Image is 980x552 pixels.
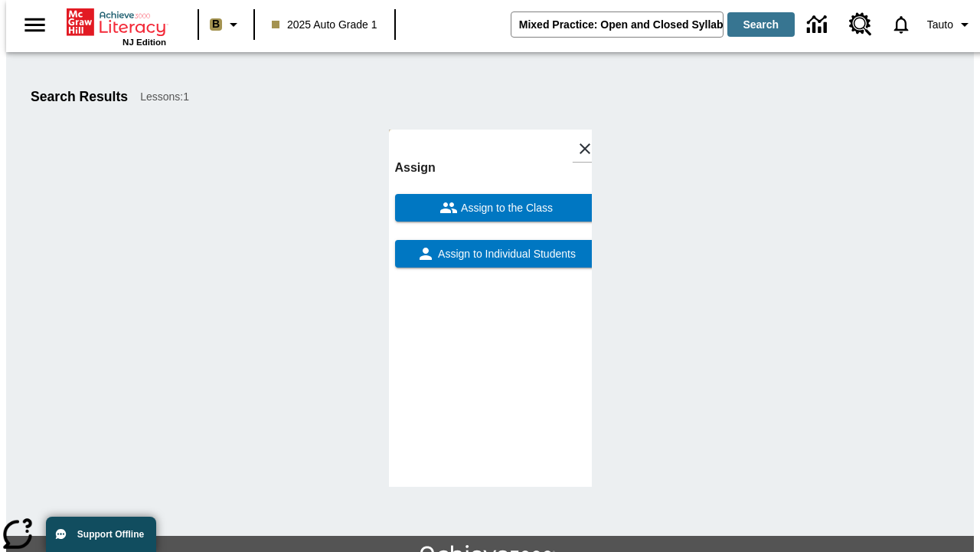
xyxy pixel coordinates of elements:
h6: Assign [395,157,598,179]
button: Profile/Settings [921,11,980,38]
input: search field [511,12,723,37]
span: Assign to Individual Students [435,246,576,262]
span: Tauto [927,17,953,33]
button: Close [572,136,598,162]
span: Assign to the Class [458,200,553,216]
span: NJ Edition [122,38,166,47]
span: 2025 Auto Grade 1 [272,17,377,33]
a: Resource Center, Will open in new tab [840,4,881,45]
a: Notifications [881,5,921,44]
button: Open side menu [12,2,57,48]
h1: Search Results [31,89,128,105]
div: Home [67,5,166,47]
span: B [212,15,220,34]
button: Boost Class color is light brown. Change class color [204,11,249,38]
button: Assign to the Class [395,194,598,222]
span: Support Offline [77,529,144,540]
a: Home [67,7,166,38]
button: Support Offline [46,517,156,552]
div: lesson details [389,130,592,487]
button: Search [727,12,795,37]
button: Assign to Individual Students [395,240,598,268]
span: Lessons : 1 [140,89,189,105]
a: Data Center [798,4,840,46]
